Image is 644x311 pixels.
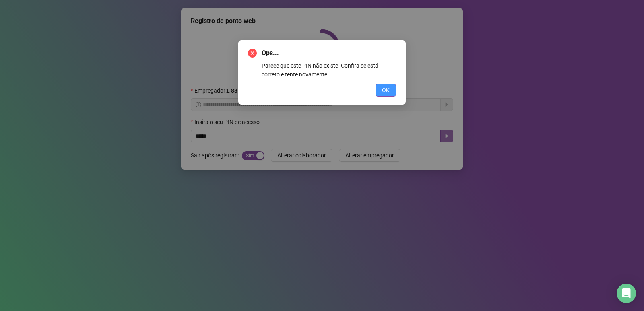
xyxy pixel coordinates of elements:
[617,284,636,303] div: Open Intercom Messenger
[382,86,390,95] span: OK
[248,49,257,58] span: close-circle
[262,61,396,79] div: Parece que este PIN não existe. Confira se está correto e tente novamente.
[262,48,396,58] span: Ops...
[376,84,396,97] button: OK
